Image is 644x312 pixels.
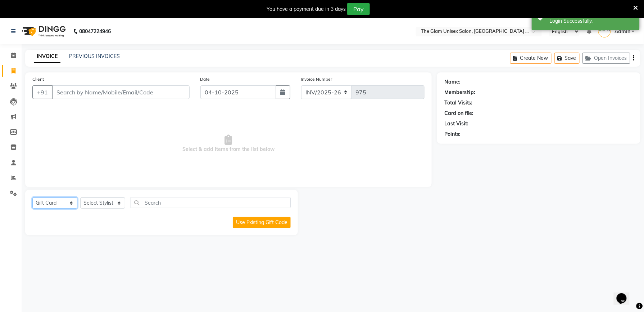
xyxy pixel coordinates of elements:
img: logo [18,21,68,41]
button: +91 [32,85,53,99]
span: Select & add items from the list below [32,108,425,180]
input: Search [131,197,291,208]
label: Invoice Number [301,76,332,83]
div: Card on file: [444,110,474,117]
img: Admin [598,25,611,37]
div: You have a payment due in 3 days [267,5,346,13]
b: 08047224946 [79,21,111,41]
div: Name: [444,78,461,86]
button: Create New [510,53,552,64]
label: Date [200,76,210,83]
button: Open Invoices [582,53,630,64]
span: Admin [614,28,630,35]
div: Login Successfully. [550,17,634,25]
button: Use Existing Gift Code [233,217,291,228]
label: Client [32,76,44,83]
div: Membership: [444,89,476,96]
iframe: chat widget [614,283,637,305]
div: Total Visits: [444,99,473,107]
button: Save [554,53,580,64]
button: Pay [347,3,370,15]
input: Search by Name/Mobile/Email/Code [52,85,190,99]
div: Last Visit: [444,120,468,128]
a: INVOICE [34,50,60,63]
a: PREVIOUS INVOICES [69,53,120,59]
div: Points: [444,130,461,138]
